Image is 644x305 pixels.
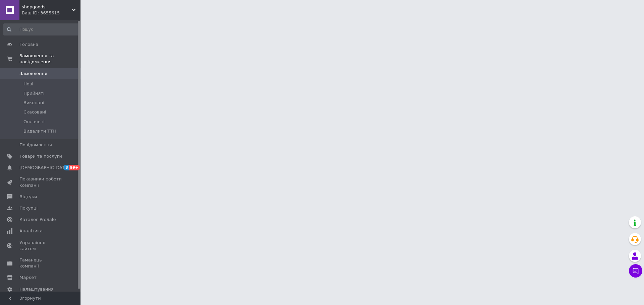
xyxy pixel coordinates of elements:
span: 8 [64,165,69,170]
span: Повідомлення [19,142,52,148]
span: Виконані [23,100,44,106]
span: shopgoods [22,4,72,10]
span: Оплачені [23,119,45,125]
span: Управління сайтом [19,240,62,252]
span: Аналітика [19,228,43,234]
span: Головна [19,42,38,48]
span: Скасовані [23,109,46,115]
span: Нові [23,81,33,87]
span: Налаштування [19,286,54,292]
span: Замовлення та повідомлення [19,53,80,65]
span: [DEMOGRAPHIC_DATA] [19,165,69,171]
span: 99+ [69,165,80,170]
div: Ваш ID: 3655615 [22,10,80,16]
span: Покупці [19,205,38,211]
span: Відгуки [19,194,37,200]
input: Пошук [3,23,79,35]
span: Прийняті [23,90,44,96]
span: Маркет [19,275,37,281]
span: Товари та послуги [19,153,62,159]
span: Видалити ТТН [23,128,56,134]
span: Гаманець компанії [19,257,62,269]
span: Замовлення [19,71,47,77]
button: Чат з покупцем [629,264,642,278]
span: Показники роботи компанії [19,176,62,188]
span: Каталог ProSale [19,217,56,223]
